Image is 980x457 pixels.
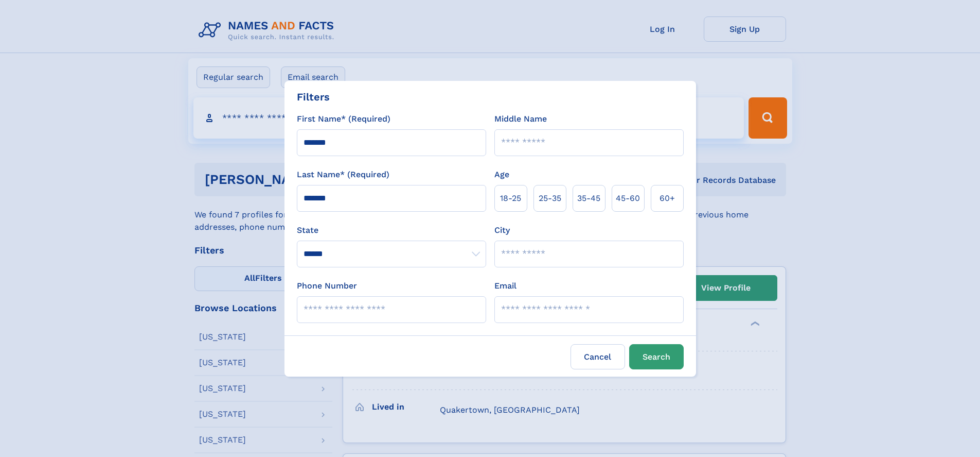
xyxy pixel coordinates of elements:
[616,192,640,205] span: 45‑60
[297,280,357,292] label: Phone Number
[571,344,625,369] label: Cancel
[629,344,684,369] button: Search
[494,280,516,292] label: Email
[539,192,561,205] span: 25‑35
[297,168,389,181] label: Last Name* (Required)
[494,224,510,236] label: City
[577,192,600,205] span: 35‑45
[297,224,486,236] label: State
[660,192,675,205] span: 60+
[494,113,547,125] label: Middle Name
[494,168,509,181] label: Age
[297,113,390,125] label: First Name* (Required)
[297,89,330,105] div: Filters
[500,192,521,205] span: 18‑25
